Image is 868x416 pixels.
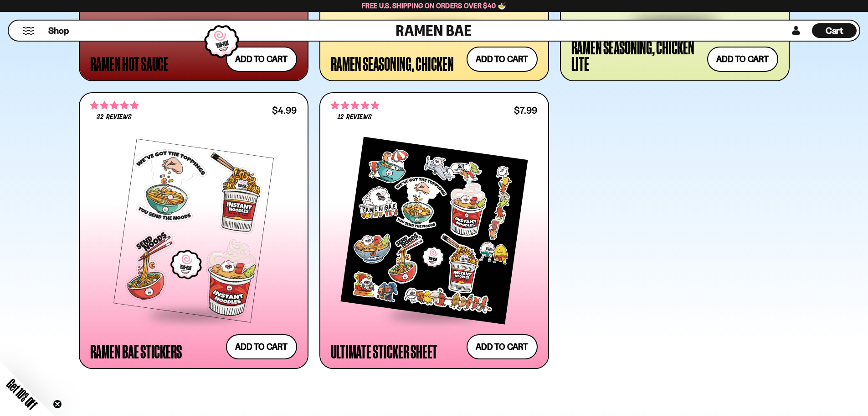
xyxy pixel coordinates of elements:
[812,21,857,41] div: Cart
[826,25,843,36] span: Cart
[331,343,438,359] div: Ultimate Sticker Sheet
[226,47,297,72] button: Add to cart
[514,106,537,115] div: $7.99
[48,23,69,38] a: Shop
[571,39,703,72] div: Ramen Seasoning, Chicken Lite
[90,55,169,72] div: Ramen Hot Sauce
[331,55,454,72] div: Ramen Seasoning, Chicken
[22,27,35,35] button: Mobile Menu Trigger
[272,106,297,115] div: $4.99
[362,1,506,10] span: Free U.S. Shipping on Orders over $40 🍜
[226,334,297,359] button: Add to cart
[319,92,549,369] a: 5.00 stars 12 reviews $7.99 Ultimate Sticker Sheet Add to cart
[90,100,139,111] span: 4.75 stars
[48,25,69,37] span: Shop
[467,47,538,72] button: Add to cart
[4,376,40,412] span: Get 10% Off
[53,400,62,409] button: Close teaser
[467,334,538,359] button: Add to cart
[97,114,131,121] span: 32 reviews
[79,92,308,369] a: 4.75 stars 32 reviews $4.99 Ramen Bae Stickers Add to cart
[338,114,371,121] span: 12 reviews
[707,47,778,72] button: Add to cart
[331,100,379,111] span: 5.00 stars
[90,343,182,359] div: Ramen Bae Stickers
